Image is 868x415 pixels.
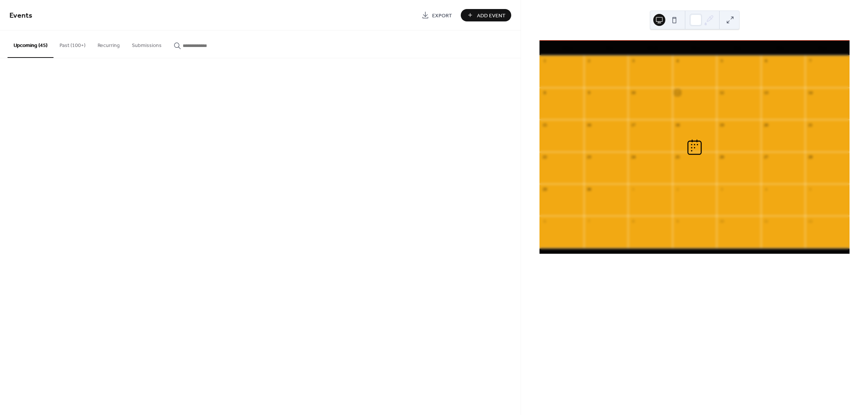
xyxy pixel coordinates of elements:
div: 14 [807,90,813,95]
div: 16 [586,122,592,127]
div: 19 [719,122,724,127]
div: 27 [763,154,769,160]
div: 30 [586,186,592,192]
button: Recurring [92,30,126,57]
div: 21 [807,122,813,127]
div: 13 [763,90,769,95]
div: Thu [673,41,716,56]
div: 3 [719,186,724,192]
button: Upcoming (45) [8,30,53,58]
div: Wed [631,41,673,56]
div: 25 [675,154,680,160]
div: 1 [542,58,547,64]
div: Mon [546,41,588,56]
div: 2 [586,58,592,64]
div: 22 [542,154,547,160]
div: Sun [801,41,844,56]
div: 8 [542,90,547,95]
div: 10 [630,90,636,95]
div: 10 [719,218,724,224]
div: 7 [807,58,813,64]
div: 12 [719,90,724,95]
div: 12 [807,218,813,224]
button: Past (100+) [53,30,92,57]
div: 23 [586,154,592,160]
div: 7 [586,218,592,224]
a: Export [416,9,458,21]
div: 6 [763,58,769,64]
div: 1 [630,186,636,192]
div: 9 [586,90,592,95]
span: Events [9,8,32,23]
span: Export [432,12,452,20]
div: 29 [542,186,547,192]
div: 28 [807,154,813,160]
div: 3 [630,58,636,64]
div: 20 [763,122,769,127]
div: 26 [719,154,724,160]
div: 11 [675,90,680,95]
div: 11 [763,218,769,224]
div: Sat [758,41,801,56]
div: 18 [675,122,680,127]
div: 5 [719,58,724,64]
div: 5 [807,186,813,192]
div: 9 [675,218,680,224]
div: 24 [630,154,636,160]
div: 6 [542,218,547,224]
div: 4 [763,186,769,192]
button: Add Event [461,9,511,21]
div: 4 [675,58,680,64]
div: 8 [630,218,636,224]
div: Tue [588,41,631,56]
button: Submissions [126,30,168,57]
div: 15 [542,122,547,127]
div: 17 [630,122,636,127]
div: 2 [675,186,680,192]
div: Fri [716,41,758,56]
span: Add Event [477,12,506,20]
